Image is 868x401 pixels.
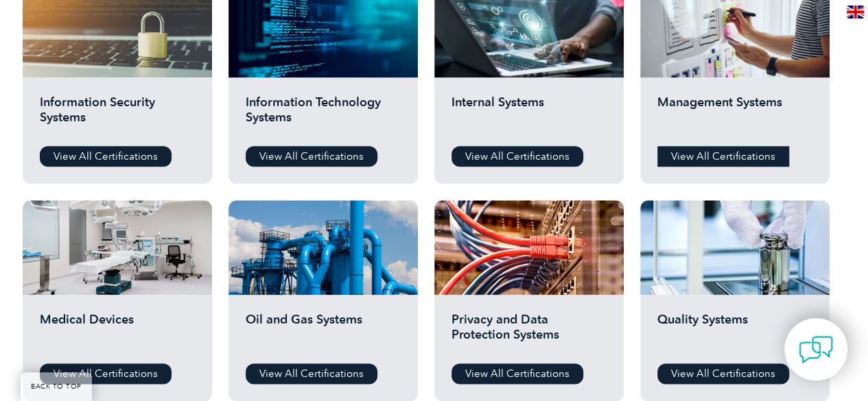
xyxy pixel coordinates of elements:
[246,363,377,384] a: View All Certifications
[40,95,195,136] h2: Information Security Systems
[40,146,172,167] a: View All Certifications
[40,312,195,353] h2: Medical Devices
[246,146,377,167] a: View All Certifications
[451,363,583,384] a: View All Certifications
[657,146,789,167] a: View All Certifications
[21,372,92,401] a: BACK TO TOP
[451,312,607,353] h2: Privacy and Data Protection Systems
[657,363,789,384] a: View All Certifications
[246,95,401,136] h2: Information Technology Systems
[40,363,172,384] a: View All Certifications
[799,332,833,367] img: contact-chat.png
[657,312,812,353] h2: Quality Systems
[246,312,401,353] h2: Oil and Gas Systems
[657,95,812,136] h2: Management Systems
[847,5,864,19] img: en
[451,146,583,167] a: View All Certifications
[451,95,607,136] h2: Internal Systems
